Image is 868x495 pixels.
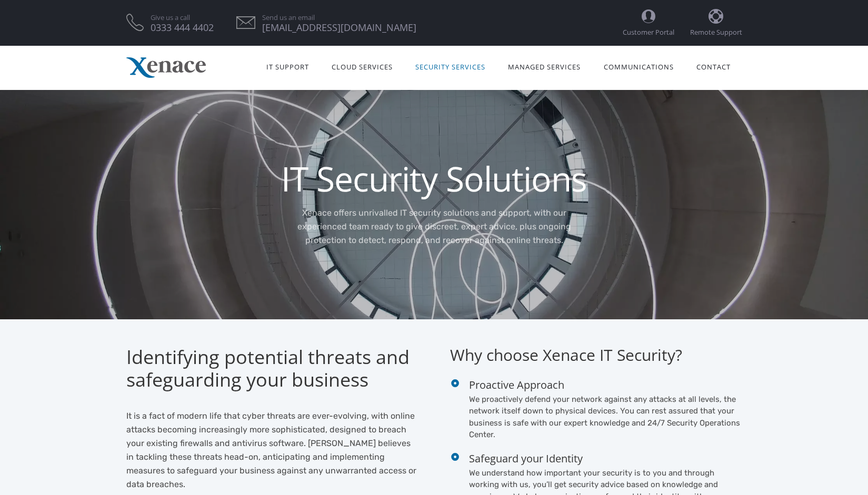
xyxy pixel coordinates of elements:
[126,346,418,391] h2: Identifying potential threats and safeguarding your business
[255,49,320,83] a: IT Support
[280,162,588,196] h1: IT Security Solutions
[469,378,742,392] h4: Proactive Approach
[126,411,416,489] span: It is a fact of modern life that cyber threats are ever-evolving, with online attacks becoming in...
[280,206,588,247] p: Xenace offers unrivalled IT security solutions and support, with our experienced team ready to gi...
[151,14,214,21] span: Give us a call
[404,49,497,83] a: Security Services
[126,57,206,78] img: Xenace
[262,14,416,31] a: Send us an email [EMAIL_ADDRESS][DOMAIN_NAME]
[262,24,416,31] span: [EMAIL_ADDRESS][DOMAIN_NAME]
[592,49,685,83] a: Communications
[497,49,592,83] a: Managed Services
[320,49,404,83] a: Cloud Services
[151,24,214,31] span: 0333 444 4402
[151,14,214,31] a: Give us a call 0333 444 4402
[469,393,742,441] p: We proactively defend your network against any attacks at all levels, the network itself down to ...
[685,49,742,83] a: Contact
[469,451,742,466] h4: Safeguard your Identity
[450,346,742,378] h3: Why choose Xenace IT Security?
[262,14,416,21] span: Send us an email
